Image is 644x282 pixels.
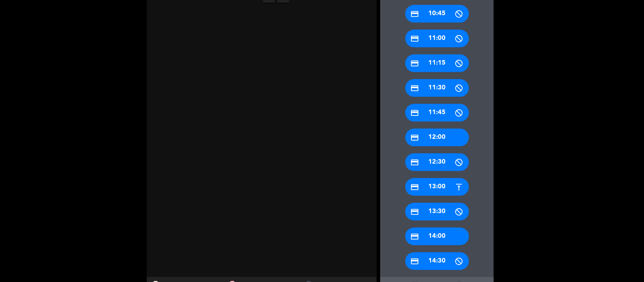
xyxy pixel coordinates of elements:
[405,104,469,122] div: 11:45
[405,5,469,23] div: 10:45
[405,30,469,47] div: 11:00
[405,79,469,97] div: 11:30
[411,59,419,68] i: credit_card
[411,133,419,142] i: credit_card
[411,158,419,167] i: credit_card
[411,183,419,192] i: credit_card
[411,257,419,266] i: credit_card
[405,129,469,146] div: 12:00
[411,207,419,216] i: credit_card
[405,228,469,245] div: 14:00
[411,84,419,93] i: credit_card
[405,203,469,221] div: 13:30
[411,232,419,241] i: credit_card
[405,178,469,196] div: 13:00
[411,108,419,117] i: credit_card
[411,34,419,43] i: credit_card
[411,10,419,18] i: credit_card
[405,252,469,270] div: 14:30
[405,153,469,171] div: 12:30
[405,54,469,72] div: 11:15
